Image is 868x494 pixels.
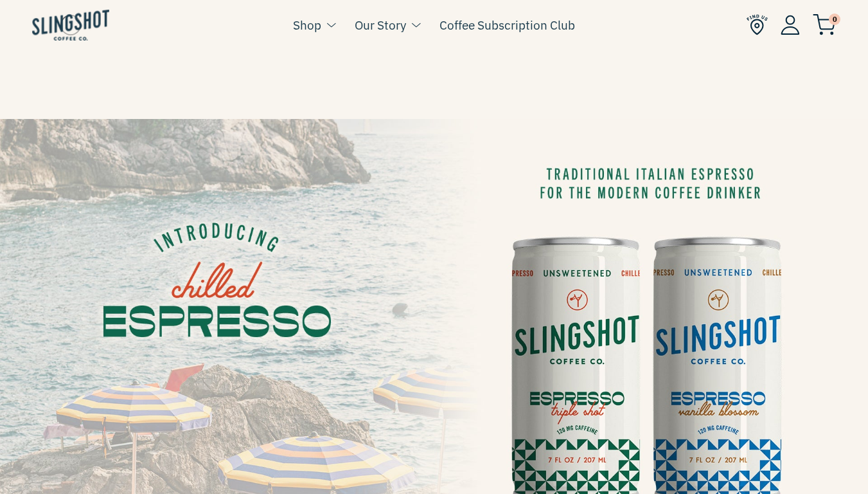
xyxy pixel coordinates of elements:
a: Coffee Subscription Club [439,15,575,35]
img: Find Us [747,14,768,35]
a: 0 [813,17,836,32]
img: Account [781,15,800,35]
span: 0 [829,14,840,25]
img: cart [813,14,836,35]
a: Our Story [355,15,406,35]
a: Shop [293,15,321,35]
